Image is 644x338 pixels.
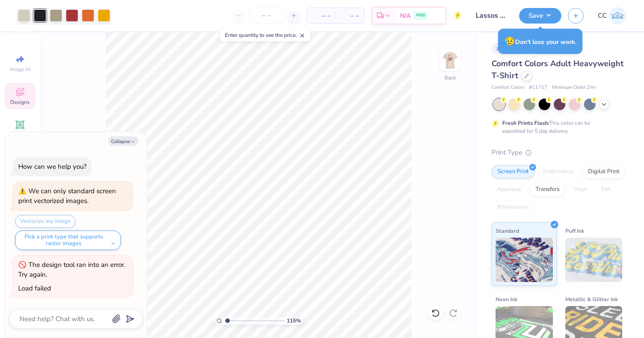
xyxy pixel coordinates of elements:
[596,183,616,196] div: Foil
[18,284,51,293] div: Load failed
[492,84,524,91] span: Comfort Colors
[598,11,607,21] span: CC
[504,36,515,47] span: 😥
[9,131,31,139] span: Add Text
[18,162,87,171] div: How can we help you?
[609,7,626,24] img: Camille Colpoys
[492,165,535,179] div: Screen Print
[519,8,561,24] button: Save
[565,226,584,235] span: Puff Ink
[341,11,359,20] span: – –
[565,294,618,304] span: Metallic & Glitter Ink
[10,66,31,73] span: Image AI
[492,201,535,214] div: Rhinestones
[530,183,565,196] div: Transfers
[400,11,411,20] span: N/A
[529,84,548,91] span: # C1717
[249,8,284,24] input: – –
[312,11,330,20] span: – –
[598,7,626,24] a: CC
[582,165,625,179] div: Digital Print
[492,43,527,54] div: # 506658A
[10,99,30,106] span: Designs
[18,260,125,279] div: The design tool ran into an error. Try again.
[537,165,580,179] div: Embroidery
[287,317,301,325] span: 115 %
[502,119,612,135] div: This color can be expedited for 5 day delivery.
[502,119,549,127] strong: Fresh Prints Flash:
[498,29,583,54] div: Don’t lose your work.
[492,58,624,81] span: Comfort Colors Adult Heavyweight T-Shirt
[108,136,138,146] button: Collapse
[492,147,626,158] div: Print Type
[15,231,121,250] button: Pick a print type that supports raster images
[469,7,512,24] input: Untitled Design
[565,238,623,282] img: Puff Ink
[444,74,456,82] div: Back
[496,238,553,282] img: Standard
[552,84,596,91] span: Minimum Order: 24 +
[492,183,527,196] div: Applique
[496,226,519,235] span: Standard
[568,183,593,196] div: Vinyl
[496,294,517,304] span: Neon Ink
[18,187,116,206] div: We can only standard screen print vectorized images.
[416,12,425,19] span: FREE
[220,29,310,41] div: Enter quantity to see the price.
[441,52,459,69] img: Back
